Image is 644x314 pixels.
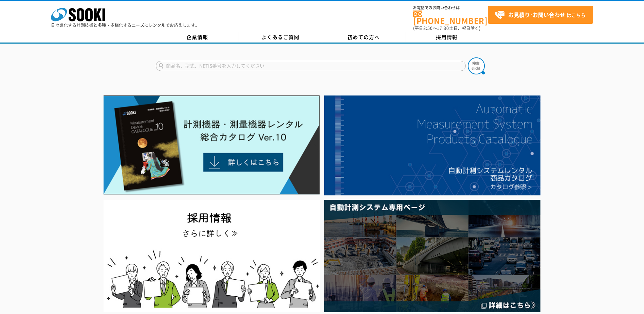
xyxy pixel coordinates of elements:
[324,95,540,195] img: 自動計測システムカタログ
[156,61,466,71] input: 商品名、型式、NETIS番号を入力してください
[495,10,586,20] span: はこちら
[468,57,485,74] img: btn_search.png
[413,6,488,10] span: お電話でのお問い合わせは
[324,200,540,312] img: 自動計測システム専用ページ
[508,11,565,19] strong: お見積り･お問い合わせ
[405,32,489,42] a: 採用情報
[239,32,322,42] a: よくあるご質問
[51,23,200,27] p: 日々進化する計測技術と多種・多様化するニーズにレンタルでお応えします。
[347,33,380,41] span: 初めての方へ
[413,25,480,31] span: (平日 ～ 土日、祝日除く)
[322,32,405,42] a: 初めての方へ
[488,6,593,24] a: お見積り･お問い合わせはこちら
[104,200,320,312] img: SOOKI recruit
[437,25,449,31] span: 17:30
[413,11,488,24] a: [PHONE_NUMBER]
[423,25,433,31] span: 8:50
[104,95,320,195] img: Catalog Ver10
[156,32,239,42] a: 企業情報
